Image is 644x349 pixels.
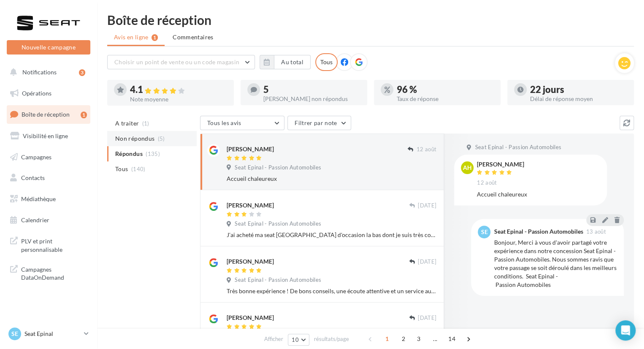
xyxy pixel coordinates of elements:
[287,116,351,130] button: Filtrer par note
[22,90,51,97] span: Opérations
[142,120,149,127] span: (1)
[22,111,70,118] span: Boîte de réception
[5,260,92,285] a: Campagnes DataOnDemand
[115,119,139,128] span: A traiter
[24,330,81,338] p: Seat Epinal
[397,332,410,346] span: 2
[200,116,284,130] button: Tous les avis
[5,211,92,229] a: Calendrier
[5,127,92,145] a: Visibilité en ligne
[227,145,274,153] div: [PERSON_NAME]
[494,229,583,234] div: Seat Epinal - Passion Automobiles
[315,53,338,71] div: Tous
[445,332,459,346] span: 14
[5,85,92,102] a: Opérations
[494,238,617,289] div: Bonjour, Merci à vous d'avoir partagé votre expérience dans notre concession Seat Epinal - Passio...
[130,96,227,102] div: Note moyenne
[428,332,442,346] span: ...
[418,202,436,210] span: [DATE]
[418,314,436,322] span: [DATE]
[21,153,51,160] span: Campagnes
[264,335,283,343] span: Afficher
[227,174,436,183] div: Accueil chaleureux
[5,148,92,166] a: Campagnes
[412,332,425,346] span: 3
[5,232,92,257] a: PLV et print personnalisable
[21,264,87,282] span: Campagnes DataOnDemand
[475,144,561,151] span: Seat Epinal - Passion Automobiles
[115,165,128,173] span: Tous
[22,68,57,76] span: Notifications
[586,229,606,234] span: 13 août
[227,231,436,239] div: J'ai acheté ma seat [GEOGRAPHIC_DATA] d'occasion la bas dont je suis très content, acheté a 80000...
[114,58,239,65] span: Choisir un point de vente ou un code magasin
[235,276,321,284] span: Seat Epinal - Passion Automobiles
[130,85,227,95] div: 4.1
[530,96,627,102] div: Délai de réponse moyen
[21,195,56,202] span: Médiathèque
[227,287,436,295] div: Très bonne expérience ! De bons conseils, une écoute attentive et un service au top. Nous reviend...
[263,85,360,94] div: 5
[292,336,299,343] span: 10
[11,330,18,338] span: SE
[21,174,45,181] span: Contacts
[463,164,472,172] span: ah
[260,55,311,69] button: Au total
[397,96,494,102] div: Taux de réponse
[5,169,92,187] a: Contacts
[477,179,497,187] span: 12 août
[235,220,321,228] span: Seat Epinal - Passion Automobiles
[7,40,90,55] button: Nouvelle campagne
[107,55,255,69] button: Choisir un point de vente ou un code magasin
[131,166,146,172] span: (140)
[5,105,92,123] a: Boîte de réception1
[274,55,311,69] button: Au total
[263,96,360,102] div: [PERSON_NAME] non répondus
[227,257,274,266] div: [PERSON_NAME]
[417,146,436,153] span: 12 août
[397,85,494,94] div: 96 %
[481,228,487,236] span: SE
[23,132,68,139] span: Visibilité en ligne
[5,63,89,81] button: Notifications 3
[288,334,309,346] button: 10
[235,164,321,172] span: Seat Epinal - Passion Automobiles
[115,134,154,143] span: Non répondus
[107,14,634,26] div: Boîte de réception
[79,69,85,76] div: 3
[21,216,49,224] span: Calendrier
[477,190,600,199] div: Accueil chaleureux
[7,326,90,342] a: SE Seat Epinal
[207,119,241,126] span: Tous les avis
[21,235,87,254] span: PLV et print personnalisable
[158,135,165,142] span: (5)
[314,335,349,343] span: résultats/page
[5,190,92,208] a: Médiathèque
[477,161,524,167] div: [PERSON_NAME]
[227,201,274,210] div: [PERSON_NAME]
[227,314,274,322] div: [PERSON_NAME]
[615,320,636,341] div: Open Intercom Messenger
[81,112,87,118] div: 1
[380,332,394,346] span: 1
[418,258,436,266] span: [DATE]
[173,33,213,41] span: Commentaires
[530,85,627,94] div: 22 jours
